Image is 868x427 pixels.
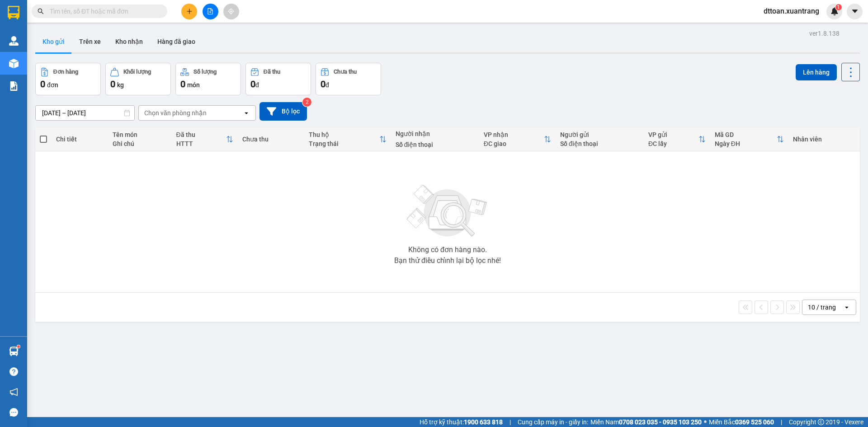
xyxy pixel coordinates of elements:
div: Đã thu [264,69,280,75]
th: Toggle SortBy [172,127,238,151]
div: 10 / trang [808,303,836,312]
div: Số điện thoại [560,140,639,147]
sup: 1 [835,4,842,10]
div: Bạn thử điều chỉnh lại bộ lọc nhé! [394,257,501,264]
div: Ngày ĐH [715,140,777,147]
th: Toggle SortBy [479,127,556,151]
span: 0 [250,79,255,89]
div: Nhân viên [793,136,855,143]
div: Tên món [113,131,167,138]
button: Kho gửi [35,31,72,52]
div: Chi tiết [56,136,103,143]
span: caret-down [851,7,859,15]
div: Ghi chú [113,140,167,147]
input: Select a date range. [36,106,134,120]
button: Hàng đã giao [150,31,203,52]
span: Miền Nam [590,417,702,427]
div: Không có đơn hàng nào. [408,246,487,253]
div: ĐC giao [484,140,544,147]
div: Khối lượng [123,69,151,75]
img: warehouse-icon [9,347,19,356]
div: Số điện thoại [396,141,475,148]
strong: 0369 525 060 [735,418,774,426]
div: Người gửi [560,131,639,138]
span: dttoan.xuantrang [756,5,826,17]
span: đ [255,81,259,89]
span: Hỗ trợ kỹ thuật: [420,417,503,427]
span: aim [228,8,234,14]
strong: 0708 023 035 - 0935 103 250 [619,418,702,426]
button: file-add [203,4,218,19]
button: Bộ lọc [259,102,307,121]
span: kg [117,81,124,89]
span: 0 [110,79,115,89]
div: HTTT [176,140,226,147]
span: 0 [40,79,45,89]
span: | [509,417,511,427]
button: aim [223,4,239,19]
img: svg+xml;base64,PHN2ZyBjbGFzcz0ibGlzdC1wbHVnX19zdmciIHhtbG5zPSJodHRwOi8vd3d3LnczLm9yZy8yMDAwL3N2Zy... [402,179,493,243]
span: ⚪️ [704,420,707,424]
span: plus [186,8,193,14]
th: Toggle SortBy [710,127,788,151]
span: Cung cấp máy in - giấy in: [518,417,588,427]
span: món [187,81,200,89]
div: Mã GD [715,131,777,138]
sup: 2 [302,98,311,107]
span: file-add [207,8,213,14]
div: Chưa thu [242,136,300,143]
button: Chưa thu0đ [316,63,381,95]
span: | [781,417,782,427]
span: đơn [47,81,58,89]
img: logo-vxr [8,6,19,19]
img: warehouse-icon [9,59,19,68]
button: Số lượng0món [175,63,241,95]
svg: open [843,304,850,311]
div: Người nhận [396,130,475,137]
span: đ [325,81,329,89]
div: VP nhận [484,131,544,138]
button: plus [181,4,197,19]
span: 1 [837,4,840,10]
span: 0 [180,79,185,89]
strong: 1900 633 818 [464,418,503,426]
span: question-circle [9,367,18,376]
div: Đơn hàng [53,69,78,75]
button: Đơn hàng0đơn [35,63,101,95]
div: VP gửi [648,131,698,138]
img: solution-icon [9,81,19,91]
button: Khối lượng0kg [105,63,171,95]
div: Chọn văn phòng nhận [144,108,207,117]
input: Tìm tên, số ĐT hoặc mã đơn [50,6,156,16]
button: Lên hàng [796,64,837,80]
th: Toggle SortBy [304,127,391,151]
span: search [38,8,44,14]
div: ĐC lấy [648,140,698,147]
svg: open [243,109,250,117]
button: Kho nhận [108,31,150,52]
div: ver 1.8.138 [809,28,840,38]
div: Trạng thái [309,140,379,147]
th: Toggle SortBy [644,127,710,151]
div: Số lượng [193,69,217,75]
span: notification [9,388,18,396]
span: 0 [321,79,325,89]
div: Đã thu [176,131,226,138]
div: Thu hộ [309,131,379,138]
img: warehouse-icon [9,36,19,46]
span: Miền Bắc [709,417,774,427]
span: message [9,408,18,417]
sup: 1 [17,345,20,348]
button: caret-down [847,4,863,19]
span: copyright [818,419,824,425]
button: Đã thu0đ [245,63,311,95]
button: Trên xe [72,31,108,52]
div: Chưa thu [334,69,357,75]
img: icon-new-feature [830,7,839,15]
